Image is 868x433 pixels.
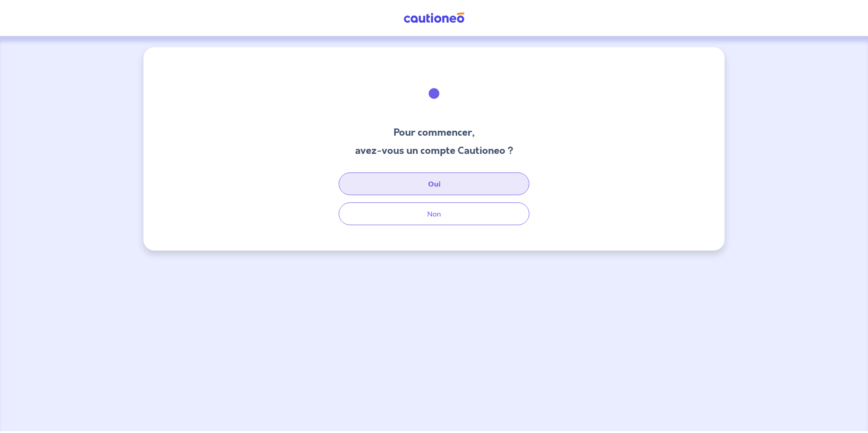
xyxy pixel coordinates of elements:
[355,125,513,140] h3: Pour commencer,
[409,69,459,118] img: illu_welcome.svg
[339,172,529,195] button: Oui
[339,202,529,225] button: Non
[355,143,513,158] h3: avez-vous un compte Cautioneo ?
[400,12,468,24] img: Cautioneo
